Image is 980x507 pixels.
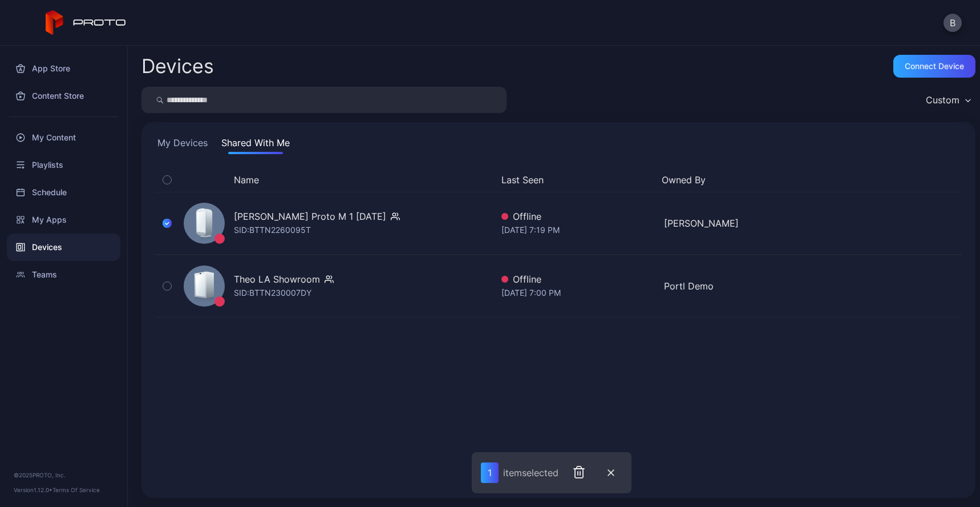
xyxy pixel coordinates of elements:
div: [PERSON_NAME] [664,216,818,230]
button: Custom [920,87,975,113]
div: item selected [503,467,558,478]
a: My Content [7,124,120,151]
a: Playlists [7,151,120,179]
a: My Apps [7,206,120,234]
h2: Devices [141,56,214,77]
div: Portl Demo [664,279,818,293]
button: Last Seen [501,173,653,187]
button: B [943,14,962,32]
div: Update Device [823,173,925,187]
div: [DATE] 7:19 PM [501,223,655,237]
div: Options [939,173,962,187]
div: Offline [501,210,655,223]
div: 1 [481,462,499,483]
div: SID: BTTN230007DY [234,286,311,300]
div: Connect device [905,62,964,71]
a: Devices [7,234,120,261]
div: Custom [926,94,959,106]
div: © 2025 PROTO, Inc. [14,470,114,480]
button: Shared With Me [219,136,292,154]
div: [PERSON_NAME] Proto M 1 [DATE] [234,210,386,223]
a: Content Store [7,82,120,110]
div: Theo LA Showroom [234,272,320,286]
div: Offline [501,272,655,286]
button: Name [234,173,259,187]
a: Teams [7,261,120,288]
a: Terms Of Service [52,486,100,493]
div: SID: BTTN2260095T [234,223,311,237]
a: Schedule [7,179,120,206]
a: App Store [7,55,120,82]
button: Connect device [893,55,975,78]
button: My Devices [155,136,210,154]
button: Owned By [662,173,813,187]
div: [DATE] 7:00 PM [501,286,655,300]
span: Version 1.12.0 • [14,486,52,493]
